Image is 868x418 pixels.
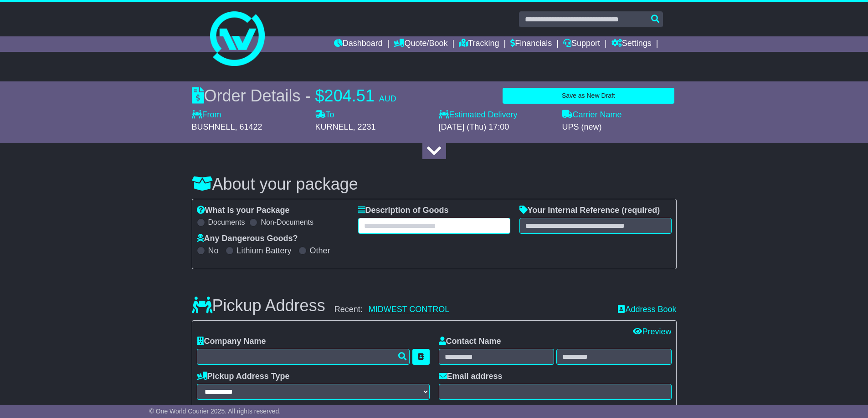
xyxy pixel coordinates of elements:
a: Preview [633,327,671,336]
label: Other [310,246,330,256]
label: To [315,110,334,120]
div: [DATE] (Thu) 17:00 [439,122,553,132]
a: Tracking [459,36,499,52]
label: Contact Name [439,337,501,347]
label: Your Internal Reference (required) [519,206,660,216]
span: 204.51 [324,86,375,105]
label: Non-Documents [261,218,313,227]
div: Recent: [334,305,609,315]
label: From [192,110,221,120]
span: , 61422 [235,122,262,131]
a: Settings [611,36,652,52]
div: Order Details - [192,86,396,106]
label: Lithium Battery [237,246,292,256]
a: Support [563,36,600,52]
label: Pickup Address Type [197,372,290,382]
a: Address Book [618,305,676,315]
a: Dashboard [334,36,383,52]
label: Description of Goods [358,206,449,216]
span: $ [315,86,324,105]
button: Save as New Draft [503,88,674,104]
span: BUSHNELL [192,122,235,131]
a: Quote/Book [394,36,447,52]
label: Estimated Delivery [439,110,553,120]
label: Company Name [197,337,266,347]
span: , 2231 [353,122,376,131]
a: MIDWEST CONTROL [369,305,450,314]
span: © One World Courier 2025. All rights reserved. [149,408,281,415]
label: Email address [439,372,503,382]
label: What is your Package [197,206,290,216]
label: Any Dangerous Goods? [197,234,298,244]
span: KURNELL [315,122,353,131]
label: No [208,246,219,256]
a: Financials [510,36,552,52]
div: UPS (new) [562,122,677,132]
label: Documents [208,218,245,227]
h3: About your package [192,175,677,193]
label: Carrier Name [562,110,622,120]
span: AUD [379,94,396,103]
h3: Pickup Address [192,297,325,315]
